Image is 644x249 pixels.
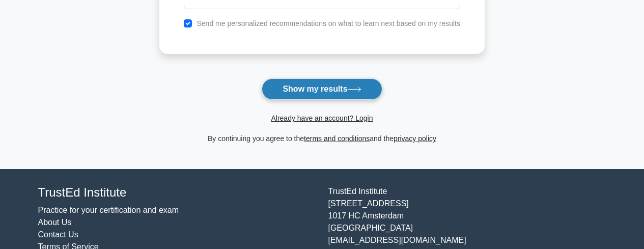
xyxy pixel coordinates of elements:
a: privacy policy [394,134,436,143]
a: terms and conditions [304,134,370,143]
button: Show my results [262,78,382,100]
a: Practice for your certification and exam [38,206,179,214]
a: About Us [38,218,72,227]
label: Send me personalized recommendations on what to learn next based on my results [197,19,460,27]
a: Already have an account? Login [271,114,373,122]
a: Contact Us [38,230,78,239]
h4: TrustEd Institute [38,185,316,200]
div: By continuing you agree to the and the [153,132,491,145]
